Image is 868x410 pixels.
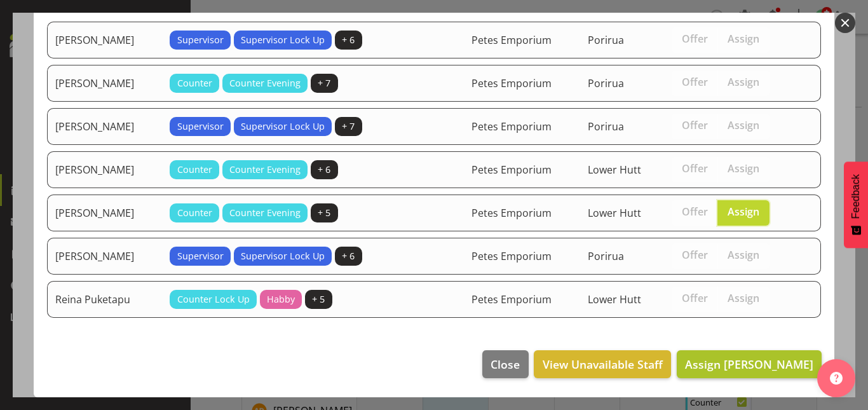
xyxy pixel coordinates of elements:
span: Feedback [850,174,862,219]
span: Close [491,356,520,372]
span: Porirua [588,33,624,47]
span: Assign [728,162,759,175]
span: Supervisor [177,33,224,47]
span: + 7 [342,120,355,133]
span: Offer [682,76,708,88]
span: View Unavailable Staff [543,356,663,372]
td: [PERSON_NAME] [47,108,162,145]
span: + 6 [318,163,330,177]
td: [PERSON_NAME] [47,238,162,275]
td: Reina Puketapu [47,281,162,318]
span: Habby [267,292,295,306]
span: Petes Emporium [471,249,552,263]
td: [PERSON_NAME] [47,151,162,188]
span: Counter Evening [229,76,301,90]
span: Supervisor [177,249,224,263]
span: + 7 [318,76,330,90]
span: Assign [728,292,759,304]
span: Offer [682,32,708,45]
span: Assign [728,76,759,88]
span: Petes Emporium [471,33,552,47]
span: Counter Evening [229,163,301,177]
td: [PERSON_NAME] [47,65,162,102]
span: Petes Emporium [471,120,552,133]
span: Porirua [588,120,624,133]
button: Assign [PERSON_NAME] [677,350,822,378]
span: + 5 [318,206,330,220]
td: [PERSON_NAME] [47,195,162,231]
button: Close [482,350,528,378]
span: Supervisor Lock Up [241,120,325,133]
button: View Unavailable Staff [534,350,670,378]
span: Lower Hutt [588,206,641,220]
span: Offer [682,119,708,132]
span: Petes Emporium [471,206,552,220]
img: help-xxl-2.png [830,372,843,385]
span: Petes Emporium [471,292,552,306]
span: Offer [682,292,708,304]
span: Offer [682,205,708,218]
span: Assign [PERSON_NAME] [685,357,813,372]
span: + 5 [312,292,325,306]
span: Offer [682,162,708,175]
span: Assign [728,119,759,132]
span: Supervisor Lock Up [241,33,325,47]
span: Counter [177,206,212,220]
span: Lower Hutt [588,163,641,177]
span: Supervisor [177,120,224,133]
span: + 6 [342,33,355,47]
span: + 6 [342,249,355,263]
span: Assign [728,249,759,261]
span: Counter [177,163,212,177]
span: Petes Emporium [471,163,552,177]
span: Lower Hutt [588,292,641,306]
span: Offer [682,249,708,261]
span: Porirua [588,76,624,90]
button: Feedback - Show survey [844,161,868,248]
span: Supervisor Lock Up [241,249,325,263]
span: Porirua [588,249,624,263]
span: Assign [728,205,759,218]
span: Counter Lock Up [177,292,250,306]
span: Counter [177,76,212,90]
td: [PERSON_NAME] [47,22,162,58]
span: Petes Emporium [471,76,552,90]
span: Counter Evening [229,206,301,220]
span: Assign [728,32,759,45]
